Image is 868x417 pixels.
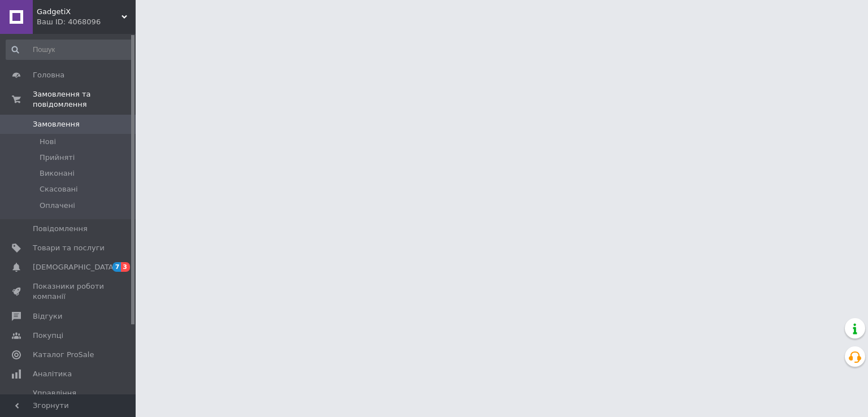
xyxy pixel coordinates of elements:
[33,311,62,322] span: Відгуки
[33,331,63,341] span: Покупці
[33,388,105,409] span: Управління сайтом
[33,262,116,272] span: [DEMOGRAPHIC_DATA]
[33,243,105,253] span: Товари та послуги
[33,224,88,234] span: Повідомлення
[40,201,75,211] span: Оплачені
[33,119,80,129] span: Замовлення
[6,40,133,60] input: Пошук
[33,369,72,379] span: Аналітика
[40,153,75,163] span: Прийняті
[33,281,105,302] span: Показники роботи компанії
[112,262,121,272] span: 7
[37,17,136,27] div: Ваш ID: 4068096
[33,350,94,360] span: Каталог ProSale
[40,184,78,194] span: Скасовані
[33,70,64,80] span: Головна
[121,262,130,272] span: 3
[37,7,121,17] span: GadgetiX
[40,137,56,147] span: Нові
[40,168,75,179] span: Виконані
[33,89,136,110] span: Замовлення та повідомлення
